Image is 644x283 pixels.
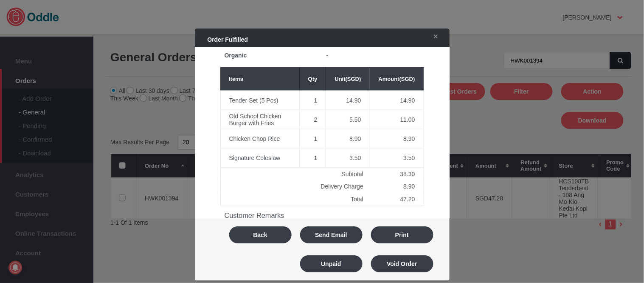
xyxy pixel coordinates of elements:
[276,168,372,180] td: Subtotal
[225,52,318,59] div: Organic
[371,226,433,243] button: Print
[370,67,424,91] th: Amount( )
[425,29,443,44] a: ✕
[220,129,299,148] td: Chicken Chop Rice
[220,91,299,110] td: Tender Set (5 Pcs)
[220,110,299,129] td: Old School Chicken Burger with Fries
[370,91,424,110] td: 14.90
[372,168,424,180] td: 38.30
[220,67,299,91] th: Items
[326,129,370,148] td: 8.90
[372,193,424,206] td: 47.20
[326,148,370,167] td: 3.50
[370,129,424,148] td: 8.90
[276,193,372,206] td: Total
[370,110,424,129] td: 11.00
[299,67,326,91] th: Qty
[326,52,420,59] div: -
[299,110,326,129] td: 2
[229,226,292,243] button: Back
[371,255,433,272] button: Void Order
[225,212,420,220] h3: Customer Remarks
[276,180,372,193] td: Delivery Charge
[300,255,363,272] button: Unpaid
[326,110,370,129] td: 5.50
[299,148,326,167] td: 1
[401,76,413,82] span: SGD
[347,76,359,82] span: SGD
[299,129,326,148] td: 1
[300,226,363,243] button: Send Email
[372,180,424,193] td: 8.90
[326,67,370,91] th: Unit( )
[326,91,370,110] td: 14.90
[299,91,326,110] td: 1
[220,148,299,167] td: Signature Coleslaw
[199,32,421,47] div: Order Fulfilled
[370,148,424,167] td: 3.50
